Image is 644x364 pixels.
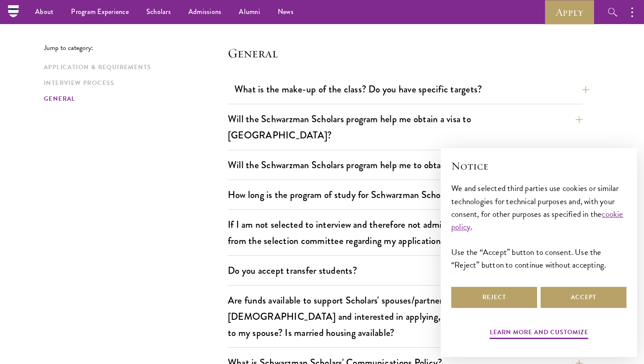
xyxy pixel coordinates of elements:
button: Will the Schwarzman Scholars program help me obtain a visa to [GEOGRAPHIC_DATA]? [228,109,583,145]
button: Do you accept transfer students? [228,261,583,280]
a: General [44,94,223,103]
button: Accept [541,287,626,308]
h4: General [228,44,583,62]
button: How long is the program of study for Schwarzman Scholars, one year or two? [228,185,583,205]
h2: Notice [451,159,626,173]
a: cookie policy [451,208,623,233]
button: Are funds available to support Scholars' spouses/partners? I am [DEMOGRAPHIC_DATA] and interested... [228,290,583,343]
button: What is the make-up of the class? Do you have specific targets? [234,79,589,99]
button: Reject [451,287,537,308]
p: Jump to category: [44,44,228,52]
div: We and selected third parties use cookies or similar technologies for technical purposes and, wit... [451,182,626,271]
a: Application & Requirements [44,63,223,72]
button: If I am not selected to interview and therefore not admitted, can I request feedback from the sel... [228,215,583,251]
button: Will the Schwarzman Scholars program help me to obtain a passport? [228,155,583,175]
button: Learn more and customize [490,327,588,340]
a: Interview Process [44,78,223,88]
